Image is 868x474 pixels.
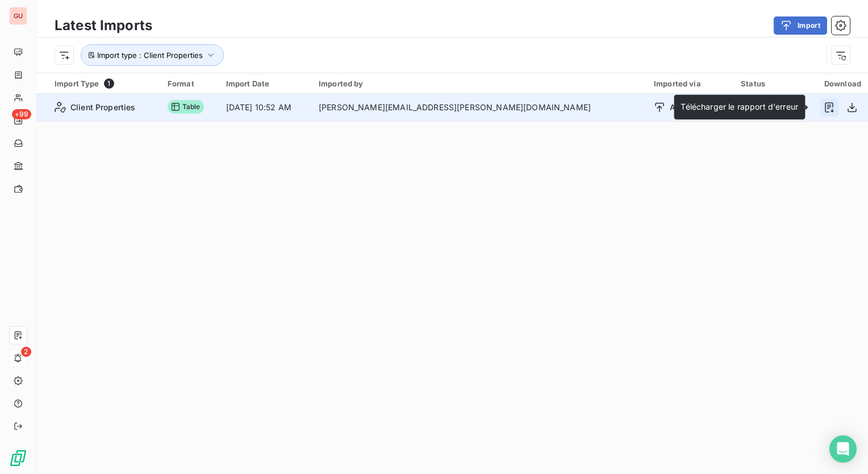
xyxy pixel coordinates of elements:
div: GU [9,7,27,25]
h3: Latest Imports [55,15,152,36]
span: 1 [104,78,114,89]
span: Client Properties [70,102,136,113]
span: Télécharger le rapport d'erreur [681,102,798,111]
div: Status [741,79,797,88]
span: Application [670,102,715,113]
span: Table [168,100,204,114]
div: Import Date [226,79,305,88]
span: Import type : Client Properties [97,51,203,60]
button: Import [774,16,827,35]
td: [DATE] 10:52 AM [219,94,312,121]
span: 2 [21,347,31,357]
button: Import type : Client Properties [81,44,224,66]
span: +99 [12,109,31,119]
div: Open Intercom Messenger [829,435,857,463]
div: Imported by [319,79,640,88]
div: Import Type [55,78,154,89]
div: Download [811,79,861,88]
div: Format [168,79,212,88]
div: Imported via [654,79,727,88]
td: [PERSON_NAME][EMAIL_ADDRESS][PERSON_NAME][DOMAIN_NAME] [312,94,647,121]
img: Logo LeanPay [9,449,27,467]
